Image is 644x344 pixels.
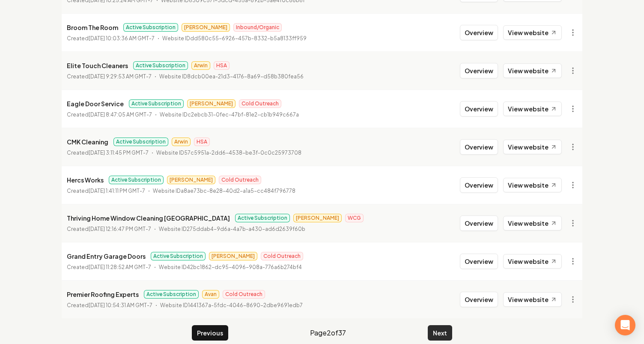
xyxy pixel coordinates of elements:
[123,23,178,32] span: Active Subscription
[144,290,199,299] span: Active Subscription
[89,150,149,156] time: [DATE] 3:11:45 PM GMT-7
[310,328,346,338] span: Page 2 of 37
[202,290,219,299] span: Avan
[160,111,299,119] p: Website ID c2ebcb31-0fec-47bf-81e2-cb1b949c667a
[503,63,562,78] a: View website
[460,63,498,78] button: Overview
[503,254,562,269] a: View website
[191,61,210,70] span: Arwin
[67,60,128,71] p: Elite Touch Cleaners
[89,264,151,270] time: [DATE] 11:28:52 AM GMT-7
[503,216,562,230] a: View website
[153,187,295,195] p: Website ID a8ae73bc-8e28-40d2-a1a5-cc484f796778
[182,23,230,32] span: [PERSON_NAME]
[235,214,290,222] span: Active Subscription
[503,25,562,40] a: View website
[67,34,155,43] p: Created
[133,61,188,70] span: Active Subscription
[172,138,191,146] span: Arwin
[89,73,152,80] time: [DATE] 9:29:53 AM GMT-7
[460,254,498,269] button: Overview
[67,72,152,81] p: Created
[67,263,151,272] p: Created
[460,25,498,40] button: Overview
[345,214,364,222] span: WCG
[194,138,210,146] span: HSA
[615,315,635,335] div: Open Intercom Messenger
[67,149,149,157] p: Created
[67,99,124,109] p: Eagle Door Service
[67,111,152,119] p: Created
[151,252,206,260] span: Active Subscription
[89,302,152,308] time: [DATE] 10:54:31 AM GMT-7
[239,99,281,108] span: Cold Outreach
[67,175,104,185] p: Hercs Works
[503,102,562,116] a: View website
[293,214,342,222] span: [PERSON_NAME]
[159,72,304,81] p: Website ID 8dcb00ea-21d3-4176-8a69-d58b380fea56
[67,137,108,147] p: CMK Cleaning
[192,325,228,341] button: Previous
[89,226,151,232] time: [DATE] 12:16:47 PM GMT-7
[460,139,498,155] button: Overview
[261,252,303,260] span: Cold Outreach
[187,99,236,108] span: [PERSON_NAME]
[460,101,498,117] button: Overview
[460,215,498,231] button: Overview
[159,225,305,233] p: Website ID 275ddab4-9d6a-4a7b-a430-ad6d2639f60b
[89,188,145,194] time: [DATE] 1:41:11 PM GMT-7
[167,176,215,184] span: [PERSON_NAME]
[219,176,261,184] span: Cold Outreach
[67,213,230,223] p: Thriving Home Window Cleaning [GEOGRAPHIC_DATA]
[460,292,498,307] button: Overview
[223,290,265,299] span: Cold Outreach
[109,176,164,184] span: Active Subscription
[233,23,282,32] span: Inbound/Organic
[67,187,145,195] p: Created
[89,111,152,118] time: [DATE] 8:47:05 AM GMT-7
[428,325,452,341] button: Next
[129,99,184,108] span: Active Subscription
[67,289,139,299] p: Premier Roofing Experts
[209,252,257,260] span: [PERSON_NAME]
[159,263,302,272] p: Website ID 42bc1862-dc95-4096-908a-776a6b274bf4
[67,22,118,33] p: Broom The Room
[67,225,151,233] p: Created
[67,251,146,261] p: Grand Entry Garage Doors
[503,140,562,154] a: View website
[67,301,152,310] p: Created
[214,61,230,70] span: HSA
[89,35,155,42] time: [DATE] 10:03:36 AM GMT-7
[503,292,562,307] a: View website
[160,301,303,310] p: Website ID 1441367a-5fdc-4046-8690-2dbe9691edb7
[162,34,307,43] p: Website ID dd580c55-6926-457b-8332-b5a8133ff959
[156,149,301,157] p: Website ID 57c5951a-2dd6-4538-be3f-0c0c25973708
[460,177,498,193] button: Overview
[503,178,562,192] a: View website
[113,138,168,146] span: Active Subscription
